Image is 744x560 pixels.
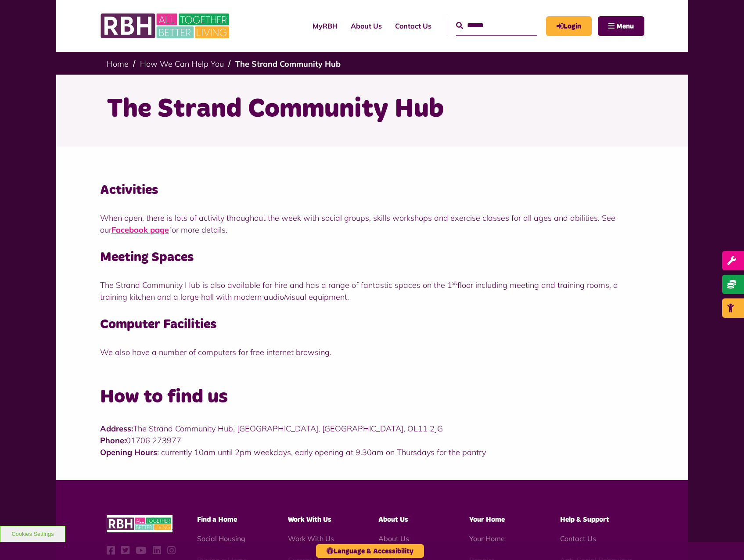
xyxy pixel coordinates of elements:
[107,59,129,69] a: Home
[469,534,505,543] a: Your Home
[100,279,644,303] p: The Strand Community Hub is also available for hire and has a range of fantastic spaces on the 1 ...
[100,9,232,43] img: RBH
[388,14,438,38] a: Contact Us
[100,346,644,358] p: We also have a number of computers for free internet browsing.
[560,516,609,523] span: Help & Support
[100,212,644,236] p: When open, there is lots of activity throughout the week with social groups, skills workshops and...
[100,435,126,445] strong: Phone:
[100,423,644,458] p: The Strand Community Hub, [GEOGRAPHIC_DATA], [GEOGRAPHIC_DATA], OL11 2JG 01706 273977 : currently...
[100,182,644,199] h3: Activities
[598,16,644,36] button: Navigation
[140,59,224,69] a: How We Can Help You
[452,279,457,286] sup: st
[378,516,408,523] span: About Us
[197,516,237,523] span: Find a Home
[378,534,409,543] a: About Us
[111,225,169,235] a: Facebook page
[100,249,644,266] h3: Meeting Spaces
[100,384,644,409] h2: How to find us
[235,59,341,69] a: The Strand Community Hub
[344,14,388,38] a: About Us
[616,23,634,30] span: Menu
[288,534,334,543] a: Work With Us
[288,516,331,523] span: Work With Us
[100,447,157,457] strong: Opening Hours
[100,316,644,333] h3: Computer Facilities
[316,544,424,558] button: Language & Accessibility
[100,424,133,434] strong: Address:
[306,14,344,38] a: MyRBH
[107,515,173,532] img: RBH
[546,16,592,36] a: MyRBH
[704,521,744,560] iframe: Netcall Web Assistant for live chat
[560,534,596,543] a: Contact Us
[469,516,505,523] span: Your Home
[107,92,638,126] h1: The Strand Community Hub
[197,534,245,543] a: Social Housing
